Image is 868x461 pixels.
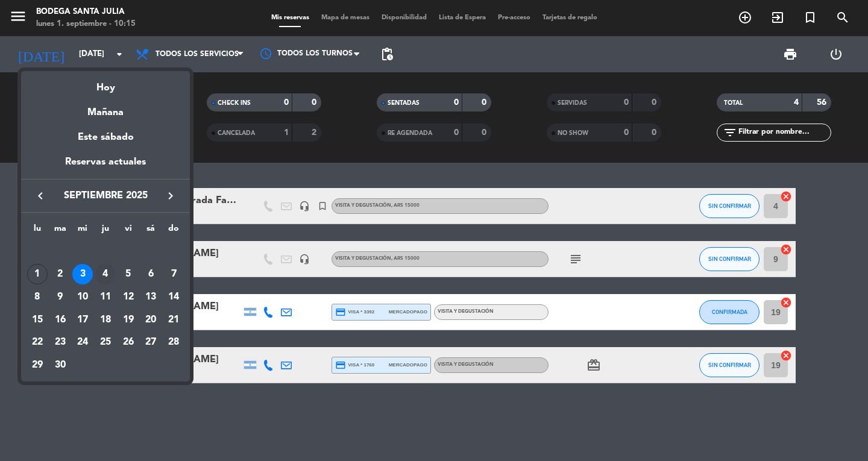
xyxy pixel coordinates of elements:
[27,310,48,330] div: 15
[118,264,139,284] div: 5
[140,222,163,240] th: sábado
[140,263,163,286] td: 6 de septiembre de 2025
[27,264,48,284] div: 1
[162,331,185,354] td: 28 de septiembre de 2025
[117,331,140,354] td: 26 de septiembre de 2025
[26,240,185,263] td: SEP.
[95,287,116,307] div: 11
[118,310,139,330] div: 19
[140,331,163,354] td: 27 de septiembre de 2025
[50,333,71,353] div: 23
[160,188,181,204] button: keyboard_arrow_right
[50,310,71,330] div: 16
[95,333,116,353] div: 25
[30,188,51,204] button: keyboard_arrow_left
[117,309,140,331] td: 19 de septiembre de 2025
[51,188,160,204] span: septiembre 2025
[49,222,72,240] th: martes
[94,263,117,286] td: 4 de septiembre de 2025
[49,354,72,377] td: 30 de septiembre de 2025
[27,355,48,375] div: 29
[21,96,190,121] div: Mañana
[27,333,48,353] div: 22
[163,333,184,353] div: 28
[21,71,190,96] div: Hoy
[95,264,116,284] div: 4
[94,309,117,331] td: 18 de septiembre de 2025
[71,286,94,309] td: 10 de septiembre de 2025
[71,222,94,240] th: miércoles
[49,286,72,309] td: 9 de septiembre de 2025
[71,263,94,286] td: 3 de septiembre de 2025
[71,309,94,331] td: 17 de septiembre de 2025
[163,264,184,284] div: 7
[117,286,140,309] td: 12 de septiembre de 2025
[50,264,71,284] div: 2
[33,189,48,203] i: keyboard_arrow_left
[72,264,93,284] div: 3
[95,310,116,330] div: 18
[26,222,49,240] th: lunes
[26,286,49,309] td: 8 de septiembre de 2025
[21,121,190,154] div: Este sábado
[162,263,185,286] td: 7 de septiembre de 2025
[140,287,161,307] div: 13
[50,287,71,307] div: 9
[26,331,49,354] td: 22 de septiembre de 2025
[71,331,94,354] td: 24 de septiembre de 2025
[49,309,72,331] td: 16 de septiembre de 2025
[162,309,185,331] td: 21 de septiembre de 2025
[140,264,161,284] div: 6
[72,333,93,353] div: 24
[162,286,185,309] td: 14 de septiembre de 2025
[72,287,93,307] div: 10
[49,263,72,286] td: 2 de septiembre de 2025
[72,310,93,330] div: 17
[26,309,49,331] td: 15 de septiembre de 2025
[140,286,163,309] td: 13 de septiembre de 2025
[140,310,161,330] div: 20
[117,222,140,240] th: viernes
[50,355,71,375] div: 30
[118,287,139,307] div: 12
[49,331,72,354] td: 23 de septiembre de 2025
[26,263,49,286] td: 1 de septiembre de 2025
[21,154,190,179] div: Reservas actuales
[162,222,185,240] th: domingo
[27,287,48,307] div: 8
[140,309,163,331] td: 20 de septiembre de 2025
[140,333,161,353] div: 27
[163,189,178,203] i: keyboard_arrow_right
[94,331,117,354] td: 25 de septiembre de 2025
[94,222,117,240] th: jueves
[26,354,49,377] td: 29 de septiembre de 2025
[118,333,139,353] div: 26
[94,286,117,309] td: 11 de septiembre de 2025
[163,310,184,330] div: 21
[117,263,140,286] td: 5 de septiembre de 2025
[163,287,184,307] div: 14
